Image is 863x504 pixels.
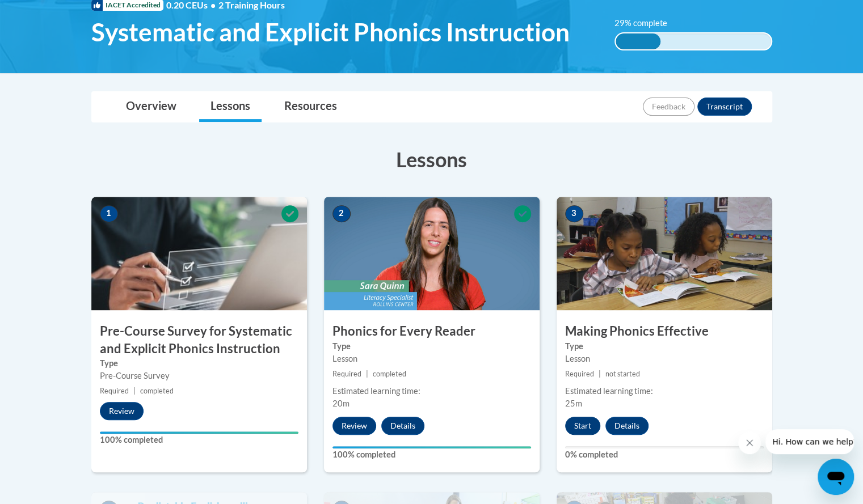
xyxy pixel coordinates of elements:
[557,197,772,310] img: Course Image
[100,357,298,370] label: Type
[91,323,307,358] h3: Pre-Course Survey for Systematic and Explicit Phonics Instruction
[332,417,376,435] button: Review
[565,385,764,397] div: Estimated learning time:
[599,370,601,378] span: |
[738,431,761,454] iframe: Close message
[614,17,680,29] label: 29% complete
[765,429,854,454] iframe: Message from company
[565,370,594,378] span: Required
[133,387,136,395] span: |
[565,417,600,435] button: Start
[557,323,772,340] h3: Making Phonics Effective
[100,402,144,420] button: Review
[100,205,118,222] span: 1
[366,370,368,378] span: |
[100,370,298,382] div: Pre-Course Survey
[332,399,350,408] span: 20m
[91,145,772,173] h3: Lessons
[332,205,351,222] span: 2
[91,17,570,47] span: Systematic and Explicit Phonics Instruction
[324,197,540,310] img: Course Image
[565,353,764,365] div: Lesson
[381,417,424,435] button: Details
[605,417,649,435] button: Details
[140,387,174,395] span: completed
[199,92,262,122] a: Lessons
[332,340,531,353] label: Type
[91,197,307,310] img: Course Image
[100,431,298,434] div: Your progress
[115,92,188,122] a: Overview
[273,92,348,122] a: Resources
[373,370,406,378] span: completed
[616,33,660,49] div: 29% complete
[324,323,540,340] h3: Phonics for Every Reader
[565,448,764,461] label: 0% completed
[565,399,582,408] span: 25m
[332,385,531,397] div: Estimated learning time:
[605,370,640,378] span: not started
[332,446,531,448] div: Your progress
[643,98,694,116] button: Feedback
[565,340,764,353] label: Type
[100,434,298,446] label: 100% completed
[332,370,361,378] span: Required
[100,387,129,395] span: Required
[818,459,854,495] iframe: Button to launch messaging window
[697,98,752,116] button: Transcript
[565,205,583,222] span: 3
[332,353,531,365] div: Lesson
[7,8,92,17] span: Hi. How can we help?
[332,448,531,461] label: 100% completed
